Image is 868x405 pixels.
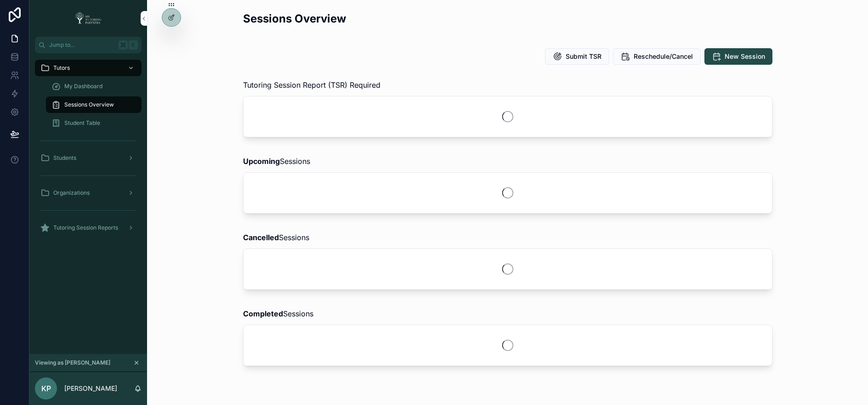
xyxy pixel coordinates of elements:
[41,383,51,394] span: KP
[46,115,142,131] a: Student Table
[53,64,70,72] span: Tutors
[64,101,114,108] span: Sessions Overview
[634,52,693,61] span: Reschedule/Cancel
[53,154,76,162] span: Students
[243,233,279,242] strong: Cancelled
[243,232,309,243] span: Sessions
[29,53,147,248] div: scrollable content
[566,52,601,61] span: Submit TSR
[704,48,772,65] button: New Session
[64,384,117,393] p: [PERSON_NAME]
[545,48,609,65] button: Submit TSR
[46,78,142,95] a: My Dashboard
[243,11,346,26] h2: Sessions Overview
[613,48,701,65] button: Reschedule/Cancel
[35,150,142,166] a: Students
[35,37,142,53] button: Jump to...K
[53,224,118,231] span: Tutoring Session Reports
[53,189,90,197] span: Organizations
[46,96,142,113] a: Sessions Overview
[35,60,142,76] a: Tutors
[35,359,110,366] span: Viewing as [PERSON_NAME]
[64,83,102,90] span: My Dashboard
[130,41,137,49] span: K
[243,79,380,90] span: Tutoring Session Report (TSR) Required
[72,11,104,26] img: App logo
[64,119,100,127] span: Student Table
[725,52,765,61] span: New Session
[243,157,280,166] strong: Upcoming
[35,219,142,236] a: Tutoring Session Reports
[49,41,115,49] span: Jump to...
[243,309,283,318] strong: Completed
[35,185,142,201] a: Organizations
[243,156,310,167] span: Sessions
[243,308,313,319] span: Sessions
